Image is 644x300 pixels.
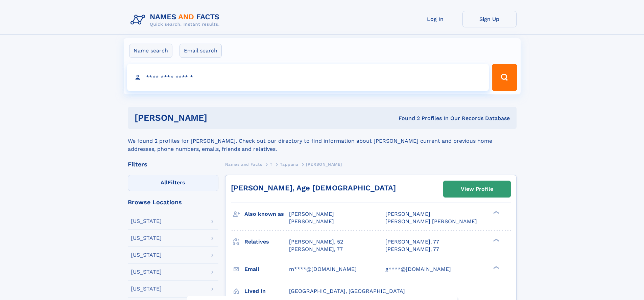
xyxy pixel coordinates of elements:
h3: Also known as [244,208,289,220]
span: All [161,179,168,186]
h3: Lived in [244,285,289,297]
div: ❯ [492,265,500,270]
a: [PERSON_NAME], 77 [385,238,439,246]
span: [PERSON_NAME] [289,218,334,225]
span: [PERSON_NAME] [306,162,342,167]
a: [PERSON_NAME], 52 [289,238,343,246]
a: [PERSON_NAME], Age [DEMOGRAPHIC_DATA] [231,184,396,192]
label: Name search [129,44,172,58]
a: Tappana [280,160,298,168]
span: [PERSON_NAME] [PERSON_NAME] [385,218,477,225]
div: [US_STATE] [131,286,162,292]
a: [PERSON_NAME], 77 [289,246,343,253]
div: [US_STATE] [131,252,162,258]
a: T [270,160,272,168]
label: Email search [180,44,222,58]
a: Names and Facts [225,160,262,168]
span: [PERSON_NAME] [289,211,334,217]
div: Browse Locations [128,199,218,205]
div: [US_STATE] [131,218,162,224]
div: We found 2 profiles for [PERSON_NAME]. Check out our directory to find information about [PERSON_... [128,129,517,153]
div: ❯ [492,238,500,242]
h1: [PERSON_NAME] [135,114,303,122]
div: [US_STATE] [131,269,162,275]
a: View Profile [444,181,510,197]
div: Found 2 Profiles In Our Records Database [303,115,510,122]
h3: Email [244,263,289,275]
button: Search Button [492,64,517,91]
span: Tappana [280,162,298,167]
span: [PERSON_NAME] [385,211,430,217]
div: ❯ [492,210,500,215]
h3: Relatives [244,236,289,248]
div: View Profile [461,181,493,197]
span: [GEOGRAPHIC_DATA], [GEOGRAPHIC_DATA] [289,288,405,294]
label: Filters [128,175,218,191]
span: T [270,162,272,167]
div: [US_STATE] [131,235,162,241]
a: Log In [408,11,462,27]
div: Filters [128,161,218,167]
input: search input [127,64,489,91]
img: Logo Names and Facts [128,11,225,29]
a: [PERSON_NAME], 77 [385,246,439,253]
a: Sign Up [462,11,517,27]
